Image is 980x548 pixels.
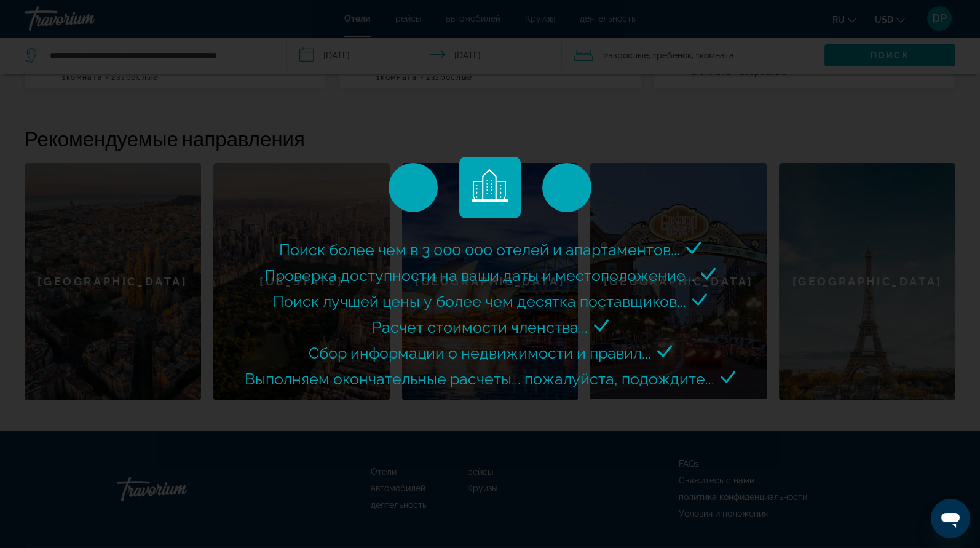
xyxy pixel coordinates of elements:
[273,292,686,311] span: Поиск лучшей цены у более чем десятка поставщиков...
[309,344,651,362] span: Сбор информации о недвижимости и правил...
[264,266,695,285] span: Проверка доступности на ваши даты и местоположение...
[279,240,680,259] span: Поиск более чем в 3 000 000 отелей и апартаментов...
[245,370,714,388] span: Выполняем окончательные расчеты... пожалуйста, подождите...
[931,499,970,538] iframe: Кнопка запуска окна обмена сообщениями
[372,318,588,336] span: Расчет стоимости членства...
